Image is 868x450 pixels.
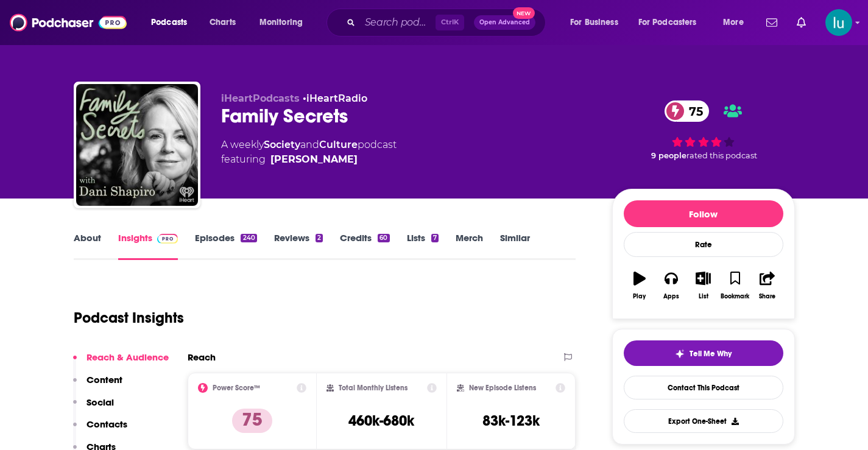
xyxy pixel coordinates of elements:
[825,9,852,36] img: User Profile
[143,13,203,32] button: open menu
[157,234,178,244] img: Podchaser Pro
[436,15,464,30] span: Ctrl K
[360,13,436,32] input: Search podcasts, credits, & more...
[10,11,127,34] img: Podchaser - Follow, Share and Rate Podcasts
[562,13,633,32] button: open menu
[690,349,732,359] span: Tell Me Why
[73,351,169,374] button: Reach & Audience
[251,13,319,32] button: open menu
[188,351,216,363] h2: Reach
[221,152,397,167] span: featuring
[210,14,236,31] span: Charts
[719,264,751,308] button: Bookmark
[825,9,852,36] span: Logged in as lusodano
[73,396,114,419] button: Social
[74,309,184,327] h1: Podcast Insights
[624,232,783,257] div: Rate
[221,138,397,167] div: A weekly podcast
[715,13,759,32] button: open menu
[469,384,536,392] h2: New Episode Listens
[721,293,749,300] div: Bookmark
[686,151,757,160] span: rated this podcast
[624,409,783,433] button: Export One-Sheet
[675,349,685,359] img: tell me why sparkle
[195,232,256,260] a: Episodes240
[264,139,300,150] a: Society
[232,409,272,433] p: 75
[665,100,709,122] a: 75
[677,100,709,122] span: 75
[624,264,655,308] button: Play
[303,93,367,104] span: •
[378,234,389,242] div: 60
[241,234,256,242] div: 240
[825,9,852,36] button: Show profile menu
[651,151,686,160] span: 9 people
[723,14,744,31] span: More
[655,264,687,308] button: Apps
[431,234,439,242] div: 7
[274,232,323,260] a: Reviews2
[74,232,101,260] a: About
[118,232,178,260] a: InsightsPodchaser Pro
[340,232,389,260] a: Credits60
[633,293,646,300] div: Play
[300,139,319,150] span: and
[687,264,719,308] button: List
[338,9,557,37] div: Search podcasts, credits, & more...
[638,14,697,31] span: For Podcasters
[761,12,782,33] a: Show notifications dropdown
[479,19,530,26] span: Open Advanced
[630,13,715,32] button: open menu
[624,200,783,227] button: Follow
[407,232,439,260] a: Lists7
[699,293,708,300] div: List
[792,12,811,33] a: Show notifications dropdown
[202,13,243,32] a: Charts
[456,232,483,260] a: Merch
[612,93,795,168] div: 75 9 peoplerated this podcast
[474,15,535,30] button: Open AdvancedNew
[86,418,127,430] p: Contacts
[221,93,300,104] span: iHeartPodcasts
[73,374,122,396] button: Content
[213,384,260,392] h2: Power Score™
[306,93,367,104] a: iHeartRadio
[319,139,358,150] a: Culture
[624,376,783,399] a: Contact This Podcast
[751,264,783,308] button: Share
[570,14,618,31] span: For Business
[500,232,530,260] a: Similar
[339,384,408,392] h2: Total Monthly Listens
[663,293,679,300] div: Apps
[316,234,323,242] div: 2
[86,374,122,385] p: Content
[759,293,775,300] div: Share
[259,14,303,31] span: Monitoring
[624,340,783,366] button: tell me why sparkleTell Me Why
[86,351,169,363] p: Reach & Audience
[513,7,535,19] span: New
[76,84,198,206] img: Family Secrets
[270,152,358,167] a: Dani Shapiro
[86,396,114,408] p: Social
[73,418,127,441] button: Contacts
[482,412,540,430] h3: 83k-123k
[151,14,187,31] span: Podcasts
[348,412,414,430] h3: 460k-680k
